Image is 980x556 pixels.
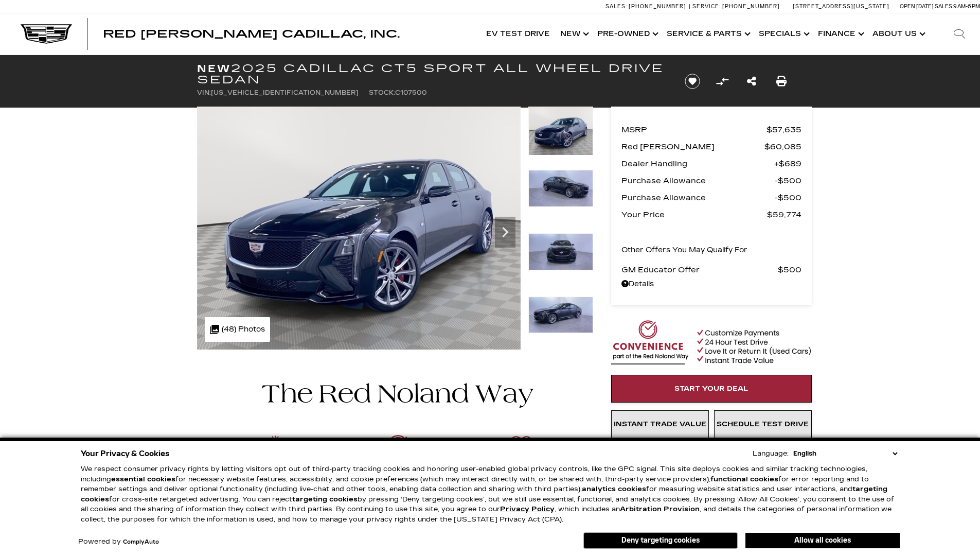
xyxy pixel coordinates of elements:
a: Privacy Policy [500,505,555,513]
a: Red [PERSON_NAME] Cadillac, Inc. [103,29,400,39]
span: Purchase Allowance [621,173,775,188]
span: Dealer Handling [621,157,774,171]
button: Allow all cookies [745,533,900,548]
h1: 2025 Cadillac CT5 Sport All Wheel Drive Sedan [197,63,668,85]
a: Details [621,277,801,291]
strong: essential cookies [111,475,175,483]
span: Red [PERSON_NAME] [621,140,764,154]
strong: targeting cookies [292,495,358,503]
span: Purchase Allowance [621,190,775,205]
span: 9 AM-6 PM [953,3,980,10]
a: Service: [PHONE_NUMBER] [689,4,782,9]
a: Dealer Handling $689 [621,157,801,171]
img: Cadillac Dark Logo with Cadillac White Text [21,24,72,44]
strong: New [197,62,231,75]
a: Finance [813,13,867,55]
span: Your Privacy & Cookies [81,446,170,461]
a: New [555,13,592,55]
strong: analytics cookies [582,485,646,493]
span: Sales: [935,3,953,10]
span: Stock: [369,89,395,96]
span: C107500 [395,89,427,96]
span: $500 [775,173,801,188]
a: Your Price $59,774 [621,207,801,222]
span: GM Educator Offer [621,263,778,277]
a: GM Educator Offer $500 [621,263,801,277]
span: Start Your Deal [674,385,749,393]
img: New 2025 Black Raven Cadillac Sport image 1 [197,107,521,350]
span: MSRP [621,123,767,137]
span: [PHONE_NUMBER] [722,3,780,10]
p: We respect consumer privacy rights by letting visitors opt out of third-party tracking cookies an... [81,464,900,525]
a: [STREET_ADDRESS][US_STATE] [793,3,889,10]
img: New 2025 Black Raven Cadillac Sport image 2 [528,170,593,207]
a: Schedule Test Drive [714,410,812,438]
a: Pre-Owned [592,13,662,55]
a: Service & Parts [662,13,754,55]
button: Save vehicle [681,73,704,90]
span: Schedule Test Drive [717,420,809,428]
a: About Us [867,13,929,55]
span: Your Price [621,207,767,222]
span: $59,774 [767,207,801,222]
img: New 2025 Black Raven Cadillac Sport image 1 [528,107,593,155]
a: Sales: [PHONE_NUMBER] [605,4,689,9]
img: New 2025 Black Raven Cadillac Sport image 3 [528,233,593,270]
a: Share this New 2025 Cadillac CT5 Sport All Wheel Drive Sedan [747,74,756,89]
a: Purchase Allowance $500 [621,190,801,205]
a: MSRP $57,635 [621,123,801,137]
div: Language: [753,450,789,457]
strong: Arbitration Provision [620,505,700,513]
strong: functional cookies [710,475,778,483]
div: Powered by [78,538,159,545]
span: Open [DATE] [900,3,934,10]
span: $689 [774,157,801,171]
a: Purchase Allowance $500 [621,173,801,188]
button: Deny targeting cookies [583,532,738,549]
a: EV Test Drive [481,13,555,55]
span: Sales: [605,3,627,10]
div: Next [495,217,515,248]
span: $60,085 [764,140,801,154]
span: $57,635 [767,123,801,137]
div: (48) Photos [205,317,270,342]
strong: targeting cookies [81,485,887,503]
p: Other Offers You May Qualify For [621,243,747,257]
img: New 2025 Black Raven Cadillac Sport image 4 [528,297,593,334]
a: Specials [754,13,813,55]
a: Instant Trade Value [611,410,709,438]
span: [US_VEHICLE_IDENTIFICATION_NUMBER] [211,89,359,96]
span: $500 [778,263,801,277]
a: Print this New 2025 Cadillac CT5 Sport All Wheel Drive Sedan [776,74,787,89]
span: $500 [775,190,801,205]
a: Red [PERSON_NAME] $60,085 [621,140,801,154]
span: Red [PERSON_NAME] Cadillac, Inc. [103,28,400,40]
span: Instant Trade Value [614,420,706,428]
a: ComplyAuto [123,539,159,545]
a: Start Your Deal [611,375,812,403]
span: VIN: [197,89,211,96]
span: [PHONE_NUMBER] [629,3,686,10]
select: Language Select [791,448,900,459]
span: Service: [692,3,721,10]
button: Compare vehicle [715,74,730,89]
